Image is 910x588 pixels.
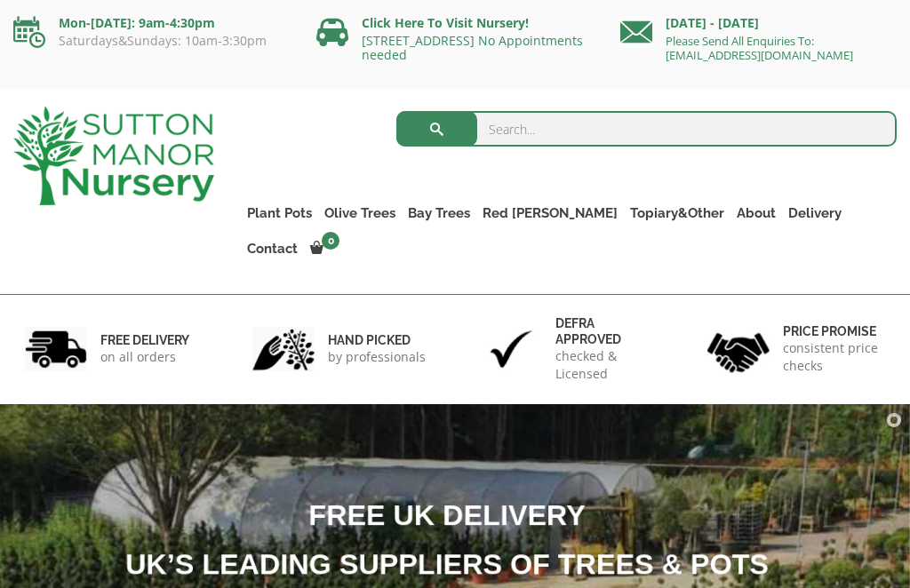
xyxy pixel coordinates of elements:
p: Mon-[DATE]: 9am-4:30pm [13,12,290,34]
h6: FREE DELIVERY [100,332,189,348]
a: Contact [241,236,304,261]
a: Plant Pots [241,201,318,226]
h6: Price promise [783,323,885,339]
a: Red [PERSON_NAME] [476,201,624,226]
a: About [730,201,782,226]
a: Topiary&Other [624,201,730,226]
img: 1.jpg [25,327,87,372]
a: [STREET_ADDRESS] No Appointments needed [362,32,583,63]
img: logo [13,107,214,205]
a: 0 [304,236,345,261]
a: Click Here To Visit Nursery! [362,14,529,31]
h6: Defra approved [555,315,658,347]
img: 4.jpg [707,322,770,376]
img: 2.jpg [252,327,315,372]
p: checked & Licensed [555,347,658,383]
span: 0 [322,232,339,250]
input: Search... [396,111,897,147]
a: Olive Trees [318,201,402,226]
p: Saturdays&Sundays: 10am-3:30pm [13,34,290,48]
a: Bay Trees [402,201,476,226]
p: on all orders [100,348,189,366]
img: 3.jpg [480,327,542,372]
h6: hand picked [328,332,426,348]
p: consistent price checks [783,339,885,375]
p: by professionals [328,348,426,366]
a: Please Send All Enquiries To: [EMAIL_ADDRESS][DOMAIN_NAME] [666,33,853,63]
a: Delivery [782,201,848,226]
p: [DATE] - [DATE] [620,12,897,34]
